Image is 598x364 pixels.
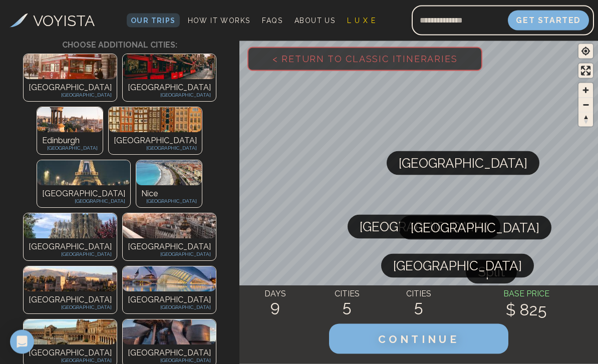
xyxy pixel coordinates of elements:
[262,17,282,25] span: FAQs
[239,297,311,315] h2: 9
[247,47,483,71] button: < Return to Classic Itineraries
[123,214,216,239] img: Photo of undefined
[42,135,98,147] p: Edinburgh
[578,83,593,98] button: Zoom in
[239,288,311,300] h4: DAYS
[123,320,216,345] img: Photo of undefined
[578,112,593,127] button: Reset bearing to north
[412,9,508,33] input: Email address
[24,320,117,345] img: Photo of undefined
[258,14,286,28] a: FAQs
[29,347,112,359] p: [GEOGRAPHIC_DATA]
[329,324,508,354] button: CONTINUE
[347,17,376,25] span: L U X E
[360,215,488,239] span: [GEOGRAPHIC_DATA]
[136,161,202,186] img: Photo of undefined
[24,214,117,239] img: Photo of undefined
[311,288,383,300] h4: CITIES
[29,92,112,99] p: [GEOGRAPHIC_DATA]
[29,251,112,258] p: [GEOGRAPHIC_DATA]
[128,92,211,99] p: [GEOGRAPHIC_DATA]
[454,288,598,300] h4: BASE PRICE
[508,11,589,31] button: Get Started
[578,98,593,112] button: Zoom out
[29,294,112,306] p: [GEOGRAPHIC_DATA]
[114,135,197,147] p: [GEOGRAPHIC_DATA]
[114,145,197,152] p: [GEOGRAPHIC_DATA]
[383,288,454,300] h4: CITIES
[454,301,598,319] h2: $ 825
[141,198,197,205] p: [GEOGRAPHIC_DATA]
[37,161,130,186] img: Photo of undefined
[578,98,593,112] span: Zoom out
[329,335,508,345] a: CONTINUE
[184,14,254,28] a: How It Works
[10,10,95,32] a: VOYISTA
[37,108,103,133] img: Photo of undefined
[24,267,117,292] img: Photo of undefined
[578,64,593,78] button: Enter fullscreen
[128,294,211,306] p: [GEOGRAPHIC_DATA]
[10,14,28,28] img: Voyista Logo
[378,333,459,345] span: CONTINUE
[578,44,593,59] button: Find my location
[42,188,125,200] p: [GEOGRAPHIC_DATA]
[188,17,250,25] span: How It Works
[29,241,112,253] p: [GEOGRAPHIC_DATA]
[109,108,202,133] img: Photo of undefined
[128,347,211,359] p: [GEOGRAPHIC_DATA]
[128,251,211,258] p: [GEOGRAPHIC_DATA]
[399,151,527,175] span: [GEOGRAPHIC_DATA]
[383,297,454,315] h2: 5
[42,198,125,205] p: [GEOGRAPHIC_DATA]
[411,216,539,240] span: [GEOGRAPHIC_DATA]
[141,188,197,200] p: Nice
[294,17,335,25] span: About Us
[343,14,380,28] a: L U X E
[393,254,522,278] span: [GEOGRAPHIC_DATA]
[33,10,95,32] h3: VOYISTA
[256,38,474,80] span: < Return to Classic Itineraries
[42,145,98,152] p: [GEOGRAPHIC_DATA]
[290,14,339,28] a: About Us
[127,14,180,28] a: Our Trips
[128,82,211,94] p: [GEOGRAPHIC_DATA]
[24,55,117,80] img: Photo of undefined
[128,241,211,253] p: [GEOGRAPHIC_DATA]
[29,304,112,311] p: [GEOGRAPHIC_DATA]
[128,304,211,311] p: [GEOGRAPHIC_DATA]
[578,113,593,127] span: Reset bearing to north
[123,267,216,292] img: Photo of undefined
[10,330,34,354] div: Open Intercom Messenger
[29,82,112,94] p: [GEOGRAPHIC_DATA]
[311,297,383,315] h2: 5
[131,17,176,25] span: Our Trips
[123,55,216,80] img: Photo of undefined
